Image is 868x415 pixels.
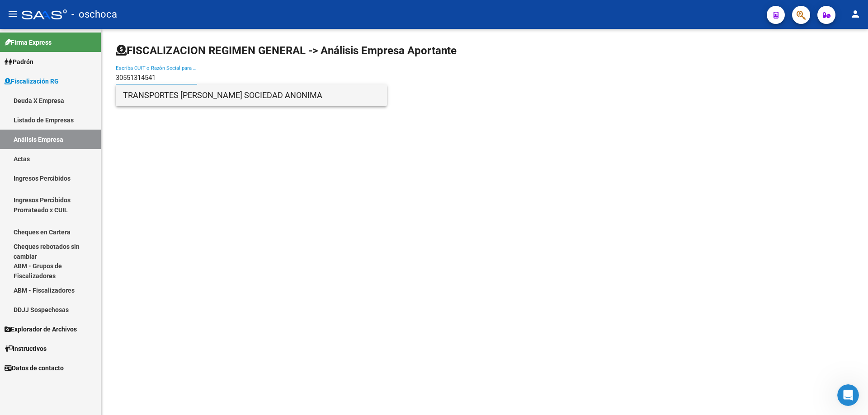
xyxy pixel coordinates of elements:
span: Firma Express [5,37,52,47]
mat-icon: person [850,9,861,19]
span: TRANSPORTES [PERSON_NAME] SOCIEDAD ANONIMA [123,84,380,106]
iframe: Intercom live chat [837,384,859,406]
h1: FISCALIZACION REGIMEN GENERAL -> Análisis Empresa Aportante [116,43,457,58]
span: Explorador de Archivos [5,324,77,334]
span: Fiscalización RG [5,76,59,86]
span: - oschoca [71,5,117,24]
span: Datos de contacto [5,363,64,373]
mat-icon: menu [7,9,18,19]
span: Padrón [5,57,33,67]
span: Instructivos [5,344,47,354]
